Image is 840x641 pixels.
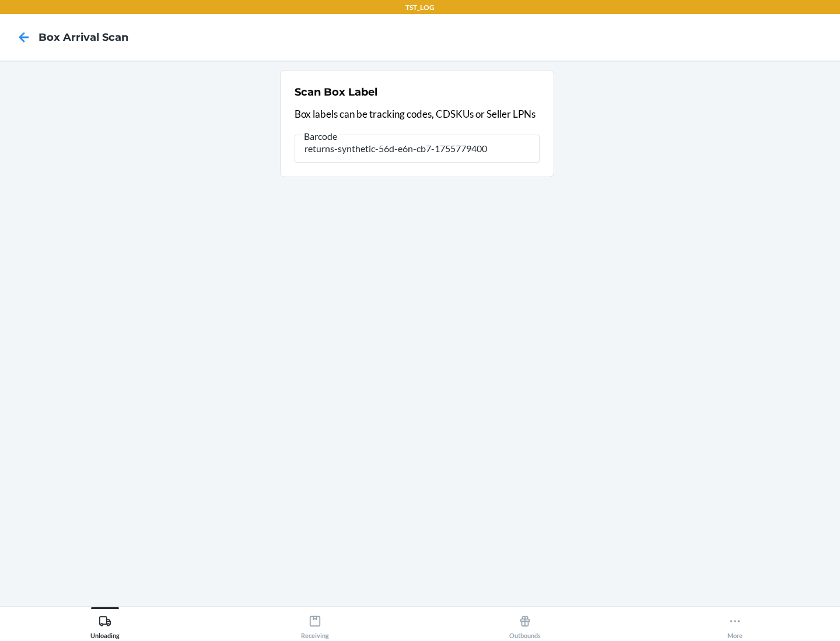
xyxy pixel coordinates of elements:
button: Receiving [210,607,420,639]
p: Box labels can be tracking codes, CDSKUs or Seller LPNs [295,107,540,122]
button: More [630,607,840,639]
button: Outbounds [420,607,630,639]
span: Barcode [302,131,339,142]
div: Receiving [301,610,329,639]
input: Barcode [295,135,540,163]
h4: Box Arrival Scan [38,30,128,45]
div: Unloading [90,610,120,639]
h2: Scan Box Label [295,84,377,100]
div: Outbounds [509,610,541,639]
div: More [727,610,743,639]
p: TST_LOG [405,2,435,13]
